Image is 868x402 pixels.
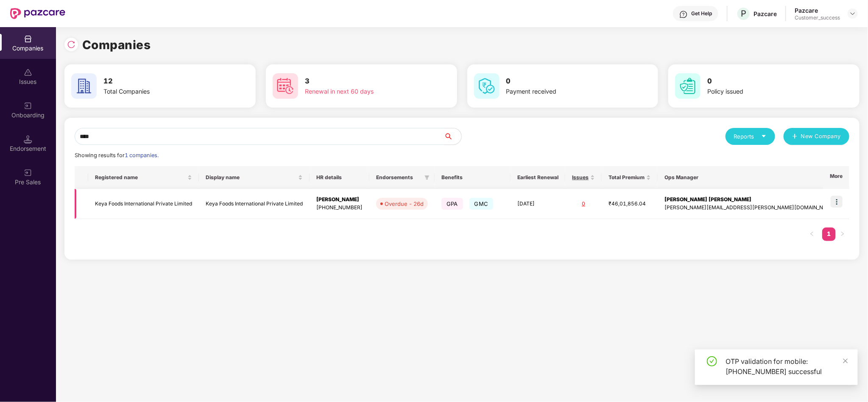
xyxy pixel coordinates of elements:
[24,68,32,77] img: svg+xml;base64,PHN2ZyBpZD0iSXNzdWVzX2Rpc2FibGVkIiB4bWxucz0iaHR0cDovL3d3dy53My5vcmcvMjAwMC9zdmciIH...
[602,166,658,189] th: Total Premium
[795,14,840,21] div: Customer_success
[784,128,849,145] button: plusNew Company
[511,189,565,219] td: [DATE]
[707,87,823,96] div: Policy issued
[273,73,298,99] img: svg+xml;base64,PHN2ZyB4bWxucz0iaHR0cDovL3d3dy53My5vcmcvMjAwMC9zdmciIHdpZHRoPSI2MCIgaGVpZ2h0PSI2MC...
[435,166,511,189] th: Benefits
[707,76,823,87] h3: 0
[679,10,688,19] img: svg+xml;base64,PHN2ZyBpZD0iSGVscC0zMngzMiIgeG1sbnM9Imh0dHA6Ly93d3cudzMub3JnLzIwMDAvc3ZnIiB3aWR0aD...
[707,356,717,366] span: check-circle
[206,174,296,181] span: Display name
[849,10,856,17] img: svg+xml;base64,PHN2ZyBpZD0iRHJvcGRvd24tMzJ4MzIiIHhtbG5zPSJodHRwOi8vd3d3LnczLm9yZy8yMDAwL3N2ZyIgd2...
[795,6,840,14] div: Pazcare
[75,152,159,158] span: Showing results for
[840,231,845,236] span: right
[675,73,701,99] img: svg+xml;base64,PHN2ZyB4bWxucz0iaHR0cDovL3d3dy53My5vcmcvMjAwMC9zdmciIHdpZHRoPSI2MCIgaGVpZ2h0PSI2MC...
[199,166,310,189] th: Display name
[506,76,622,87] h3: 0
[734,132,767,141] div: Reports
[469,198,494,210] span: GMC
[125,152,159,158] span: 1 companies.
[444,128,462,145] button: search
[565,166,602,189] th: Issues
[441,198,463,210] span: GPA
[305,76,421,87] h3: 3
[310,166,369,189] th: HR details
[664,204,836,212] div: [PERSON_NAME][EMAIL_ADDRESS][PERSON_NAME][DOMAIN_NAME]
[823,166,849,189] th: More
[836,227,849,241] li: Next Page
[385,200,424,208] div: Overdue - 26d
[608,174,645,181] span: Total Premium
[10,8,65,19] img: New Pazcare Logo
[761,133,767,139] span: caret-down
[103,87,220,96] div: Total Companies
[809,231,815,236] span: left
[511,166,565,189] th: Earliest Renewal
[572,174,589,181] span: Issues
[836,227,849,241] button: right
[805,227,819,241] button: left
[71,73,97,99] img: svg+xml;base64,PHN2ZyB4bWxucz0iaHR0cDovL3d3dy53My5vcmcvMjAwMC9zdmciIHdpZHRoPSI2MCIgaGVpZ2h0PSI2MC...
[792,133,798,140] span: plus
[506,87,622,96] div: Payment received
[24,102,32,110] img: svg+xml;base64,PHN2ZyB3aWR0aD0iMjAiIGhlaWdodD0iMjAiIHZpZXdCb3g9IjAgMCAyMCAyMCIgZmlsbD0ibm9uZSIgeG...
[376,174,421,181] span: Endorsements
[805,227,819,241] li: Previous Page
[831,196,843,208] img: icon
[726,356,848,377] div: OTP validation for mobile: [PHONE_NUMBER] successful
[24,169,32,177] img: svg+xml;base64,PHN2ZyB3aWR0aD0iMjAiIGhlaWdodD0iMjAiIHZpZXdCb3g9IjAgMCAyMCAyMCIgZmlsbD0ibm9uZSIgeG...
[691,10,712,17] div: Get Help
[754,10,777,18] div: Pazcare
[95,174,186,181] span: Registered name
[843,358,848,364] span: close
[103,76,220,87] h3: 12
[474,73,500,99] img: svg+xml;base64,PHN2ZyB4bWxucz0iaHR0cDovL3d3dy53My5vcmcvMjAwMC9zdmciIHdpZHRoPSI2MCIgaGVpZ2h0PSI2MC...
[424,175,430,180] span: filter
[822,227,836,241] li: 1
[664,196,836,204] div: [PERSON_NAME] [PERSON_NAME]
[67,40,75,49] img: svg+xml;base64,PHN2ZyBpZD0iUmVsb2FkLTMyeDMyIiB4bWxucz0iaHR0cDovL3d3dy53My5vcmcvMjAwMC9zdmciIHdpZH...
[741,8,746,19] span: P
[199,189,310,219] td: Keya Foods International Private Limited
[423,172,431,183] span: filter
[88,166,199,189] th: Registered name
[664,174,829,181] span: Ops Manager
[24,135,32,144] img: svg+xml;base64,PHN2ZyB3aWR0aD0iMTQuNSIgaGVpZ2h0PSIxNC41IiB2aWV3Qm94PSIwIDAgMTYgMTYiIGZpbGw9Im5vbm...
[316,204,363,212] div: [PHONE_NUMBER]
[572,200,595,208] div: 0
[88,189,199,219] td: Keya Foods International Private Limited
[444,133,461,140] span: search
[608,200,651,208] div: ₹46,01,856.04
[82,36,151,54] h1: Companies
[316,196,363,204] div: [PERSON_NAME]
[801,132,841,141] span: New Company
[24,35,32,43] img: svg+xml;base64,PHN2ZyBpZD0iQ29tcGFuaWVzIiB4bWxucz0iaHR0cDovL3d3dy53My5vcmcvMjAwMC9zdmciIHdpZHRoPS...
[305,87,421,96] div: Renewal in next 60 days
[822,227,836,240] a: 1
